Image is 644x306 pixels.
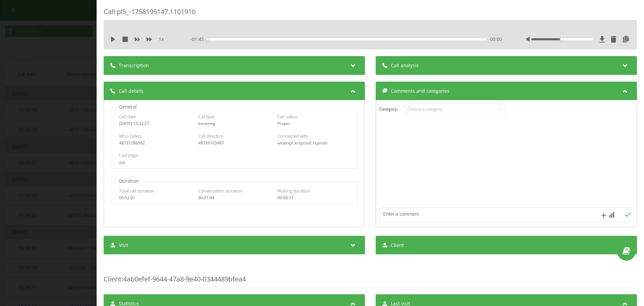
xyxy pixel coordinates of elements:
span: Waiting duration [277,188,310,194]
span: Visit [119,242,128,249]
h4: Category : [379,107,405,112]
div: [DATE] 13:32:27 [119,121,191,126]
div: 00:02:01 [119,195,191,200]
span: Proper [277,121,290,126]
span: 00:00 [490,36,502,43]
span: Who called [119,133,141,139]
span: Call analysis [391,62,419,69]
span: Comments and categories [391,88,449,94]
p: Duration [117,178,141,184]
div: n/a [119,160,349,165]
div: 00:01:44 [198,195,270,200]
p: General [117,103,139,110]
span: Incoming [198,121,215,126]
span: 1 x [159,36,164,43]
span: Call type [198,114,215,120]
div: witalnipl_krzysztof_rspmob [277,141,350,145]
div: Choose a category [407,106,491,112]
span: Total call duration [119,188,154,194]
div: 48731286562 [119,141,191,145]
span: Call date [119,114,136,120]
span: Call details [119,88,144,94]
span: Call status [277,114,297,120]
div: Accessibility label [206,38,209,41]
span: Transcription [119,62,149,69]
span: Call direction [198,133,224,139]
div: 48739103487 [198,141,270,145]
span: Conversation duration [198,188,243,194]
div: : 4ab0efef-9644-47a8-9e40-0344489bfea4 [104,261,637,288]
div: 00:00:17 [277,195,350,200]
div: Accessibility label [560,38,563,41]
div: Call : pl5_-1758195147.1101910 [104,7,637,20]
span: Client [104,274,121,283]
span: Connected with [277,133,308,139]
span: - 01:45 [190,36,207,43]
span: Last page [119,152,138,158]
span: Client [391,242,404,249]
